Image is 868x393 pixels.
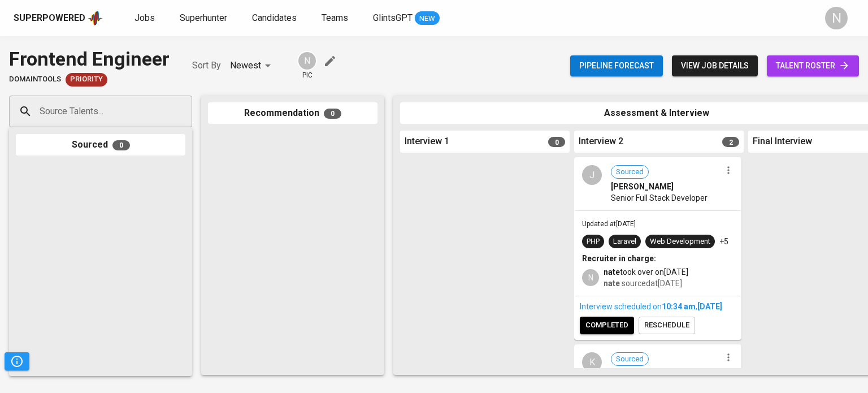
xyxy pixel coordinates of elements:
[180,12,227,23] span: Superhunter
[585,319,628,332] span: completed
[112,140,130,150] span: 0
[613,236,636,247] div: Laravel
[548,137,565,147] span: 0
[297,51,317,71] div: N
[719,236,728,247] p: +5
[587,236,600,247] div: PHP
[373,12,413,23] span: GlintsGPT
[230,59,261,72] p: Newest
[753,135,812,148] span: Final Interview
[14,10,103,27] a: Superpoweredapp logo
[681,59,749,73] span: view job details
[580,301,736,312] div: Interview scheduled on ,
[611,167,648,178] span: Sourced
[180,11,229,25] a: Superhunter
[252,12,297,23] span: Candidates
[579,59,654,73] span: Pipeline forecast
[186,110,188,113] button: Open
[580,317,634,334] button: completed
[208,102,377,124] div: Recommendation
[230,55,275,76] div: Newest
[672,55,758,76] button: view job details
[611,354,648,365] span: Sourced
[776,59,850,73] span: talent roster
[582,220,636,228] span: Updated at [DATE]
[66,73,107,87] div: New Job received from Demand Team
[579,135,623,148] span: Interview 2
[650,236,710,247] div: Web Development
[582,254,656,263] b: Recruiter in charge:
[582,352,602,372] div: K
[88,10,103,27] img: app logo
[574,157,741,340] div: JSourced[PERSON_NAME]Senior Full Stack DeveloperUpdated at[DATE]PHPLaravelWeb Development+5Recrui...
[16,134,185,156] div: Sourced
[66,74,107,85] span: Priority
[14,12,85,25] div: Superpowered
[192,59,221,72] p: Sort By
[134,12,155,23] span: Jobs
[662,302,696,311] span: 10:34 AM
[415,13,440,24] span: NEW
[767,55,859,76] a: talent roster
[604,266,688,278] span: took over on [DATE]
[644,319,689,332] span: reschedule
[582,269,599,286] div: N
[639,317,695,334] button: reschedule
[9,45,170,73] div: Frontend Engineer
[322,12,348,23] span: Teams
[134,11,157,25] a: Jobs
[722,137,739,147] span: 2
[611,181,674,192] span: [PERSON_NAME]
[582,165,602,185] div: J
[604,279,682,288] span: sourced at [DATE]
[825,7,848,29] div: N
[570,55,663,76] button: Pipeline forecast
[252,11,299,25] a: Candidates
[5,352,29,370] button: Pipeline Triggers
[611,192,708,204] span: Senior Full Stack Developer
[297,51,317,80] div: pic
[373,11,440,25] a: GlintsGPT NEW
[322,11,350,25] a: Teams
[604,267,620,277] b: nate
[324,109,341,119] span: 0
[405,135,449,148] span: Interview 1
[604,279,620,288] b: nate
[9,74,61,85] span: DomainTools
[697,302,722,311] span: [DATE]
